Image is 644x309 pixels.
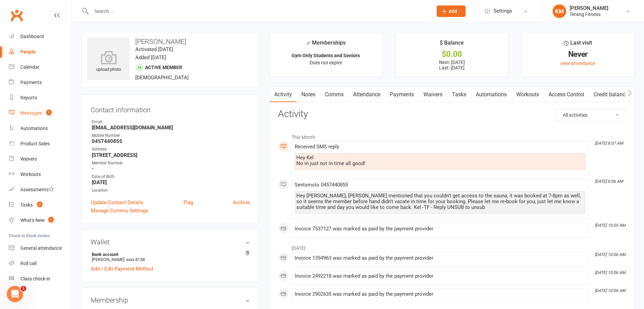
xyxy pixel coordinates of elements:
a: Archive [233,198,250,207]
h3: Activity [278,109,626,119]
div: $ Balance [440,38,464,51]
a: Payments [385,87,419,102]
div: Messages [20,110,42,116]
div: KM [553,4,566,18]
span: 1 [21,286,26,291]
i: [DATE] 8:07 AM [595,141,623,146]
i: ✓ [306,40,310,46]
i: [DATE] 10:05 AM [595,223,625,228]
div: Roll call [20,261,36,266]
strong: [DATE] [92,179,250,185]
a: Reports [9,90,72,105]
i: [DATE] 10:06 AM [595,270,625,275]
i: [DATE] 10:06 AM [595,288,625,293]
button: Add [437,5,466,17]
span: Active member [145,65,182,70]
li: This Month [278,130,626,141]
div: Date of Birth [92,174,250,180]
h3: [PERSON_NAME] [87,38,253,45]
a: Comms [320,87,348,102]
div: Location [92,187,250,194]
li: [PERSON_NAME] [91,251,250,263]
a: Flag [184,198,193,207]
strong: [EMAIL_ADDRESS][DOMAIN_NAME] [92,125,250,131]
div: Tasks [20,202,33,208]
div: What's New [20,217,45,223]
a: Tasks [447,87,471,102]
strong: Bank account [92,252,246,257]
div: Workouts [20,172,41,177]
a: Class kiosk mode [9,271,72,287]
span: 2 [37,201,42,207]
div: Mobile Number [92,132,250,139]
div: Calendar [20,64,39,70]
div: [PERSON_NAME] [570,5,608,11]
a: Access Control [544,87,589,102]
a: Roll call [9,256,72,271]
a: Notes [297,87,320,102]
h3: Membership [91,296,250,304]
div: Memberships [306,38,346,51]
a: Assessments [9,182,72,197]
div: Invoice 2492218 was marked as paid by the payment provider [295,273,585,279]
div: Never [528,51,628,58]
a: What's New1 [9,213,72,228]
a: Waivers [9,151,72,167]
a: Automations [9,121,72,136]
span: Does not expire [310,60,342,65]
div: Product Sales [20,141,50,146]
div: Email [92,119,250,125]
div: Invoice 1394963 was marked as paid by the payment provider [295,255,585,261]
a: Workouts [9,167,72,182]
iframe: Intercom live chat [7,286,23,302]
a: Waivers [419,87,447,102]
time: Added [DATE] [135,54,166,61]
time: Activated [DATE] [135,46,173,52]
div: People [20,49,36,54]
a: Update Contact Details [91,198,143,207]
span: [DEMOGRAPHIC_DATA] [135,75,189,81]
div: Class check-in [20,276,50,281]
i: [DATE] 8:06 AM [595,179,623,184]
a: Automations [471,87,511,102]
a: Product Sales [9,136,72,151]
div: Dashboard [20,34,44,39]
div: Automations [20,126,48,131]
div: $0.00 [402,51,502,58]
div: Invoice 7537127 was marked as paid by the payment provider [295,226,585,232]
input: Search... [89,6,428,16]
div: Address [92,146,250,152]
a: General attendance kiosk mode [9,241,72,256]
a: view attendance [560,61,595,66]
span: Settings [493,3,512,19]
i: [DATE] 10:06 AM [595,252,625,257]
a: People [9,44,72,60]
div: upload photo [87,51,130,73]
a: Activity [269,87,297,102]
div: Payments [20,80,42,85]
a: Clubworx [8,7,25,24]
span: 1 [46,110,52,115]
span: Sent sms to 0457440855 [295,182,348,188]
div: Received SMS reply [295,144,585,150]
div: Last visit [564,38,592,51]
strong: 0457440855 [92,138,250,144]
h3: Contact information [91,103,250,114]
div: Terang Fitness [570,11,608,17]
div: Hey Kel No in just not in time all good! [296,155,584,166]
a: Workouts [511,87,544,102]
div: Waivers [20,156,37,162]
div: Reports [20,95,37,100]
strong: [STREET_ADDRESS] [92,152,250,158]
a: Calendar [9,60,72,75]
div: Invoice 2902635 was marked as paid by the payment provider [295,291,585,297]
div: Assessments [20,187,54,192]
li: [DATE] [278,241,626,252]
a: Add / Edit Payment Method [91,265,153,273]
span: xxxx 8138 [126,257,145,262]
span: Add [449,9,457,14]
p: Next: [DATE] Last: [DATE] [402,60,502,70]
span: 1 [48,217,54,223]
a: Tasks 2 [9,197,72,213]
strong: - [92,166,250,172]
